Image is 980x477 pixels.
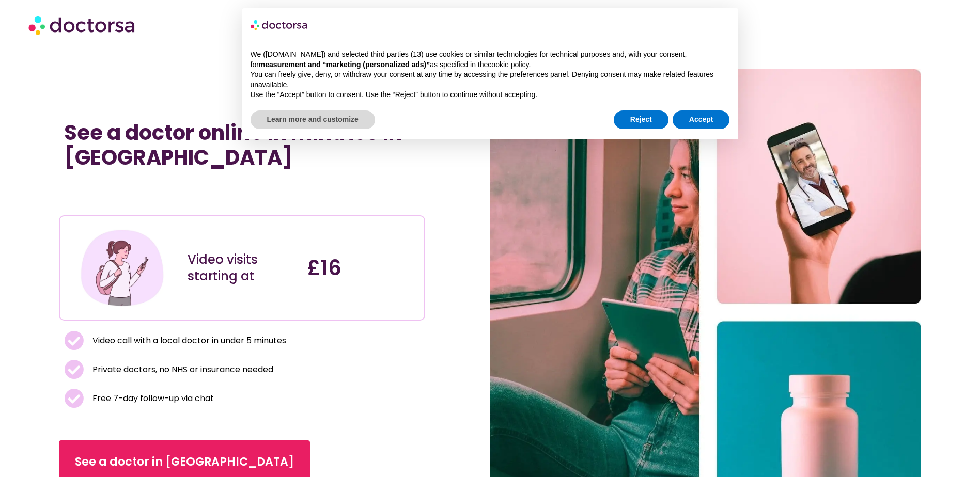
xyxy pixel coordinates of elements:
[614,110,668,129] button: Reject
[251,50,730,70] p: We ([DOMAIN_NAME]) and selected third parties (13) use cookies or similar technologies for techni...
[307,256,416,280] h4: £16
[64,180,219,193] iframe: Customer reviews powered by Trustpilot
[79,224,166,311] img: Illustration depicting a young woman in a casual outfit, engaged with her smartphone. She has a p...
[259,60,430,69] strong: measurement and “marketing (personalized ads)”
[673,110,730,129] button: Accept
[75,454,294,470] span: See a doctor in [GEOGRAPHIC_DATA]
[64,120,420,170] h1: See a doctor online in minutes in [GEOGRAPHIC_DATA]
[251,110,375,129] button: Learn more and customize
[488,60,528,69] a: cookie policy
[188,251,297,284] div: Video visits starting at
[90,362,273,377] span: Private doctors, no NHS or insurance needed
[251,17,308,33] img: logo
[64,193,420,205] iframe: Customer reviews powered by Trustpilot
[90,333,286,348] span: Video call with a local doctor in under 5 minutes
[90,391,214,406] span: Free 7-day follow-up via chat
[251,70,730,90] p: You can freely give, deny, or withdraw your consent at any time by accessing the preferences pane...
[251,90,730,100] p: Use the “Accept” button to consent. Use the “Reject” button to continue without accepting.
